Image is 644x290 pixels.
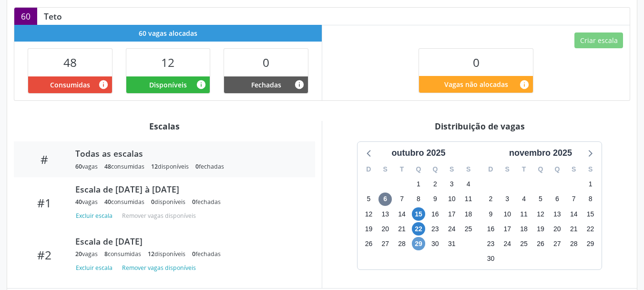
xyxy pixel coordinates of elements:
div: consumidas [104,198,144,206]
i: Vagas alocadas que possuem marcações associadas [98,79,109,90]
div: #2 [20,248,69,262]
span: segunda-feira, 27 de outubro de 2025 [378,237,392,250]
button: Excluir escala [75,261,116,274]
span: 0 [473,54,480,70]
span: domingo, 26 de outubro de 2025 [362,237,375,250]
span: sexta-feira, 3 de outubro de 2025 [445,178,459,191]
div: fechadas [195,162,224,171]
div: 60 [14,8,37,25]
span: 48 [104,162,111,171]
span: domingo, 9 de novembro de 2025 [484,207,497,221]
span: quinta-feira, 9 de outubro de 2025 [429,193,442,206]
span: terça-feira, 11 de novembro de 2025 [517,207,531,221]
span: quinta-feira, 13 de novembro de 2025 [551,207,564,221]
div: Q [549,162,565,177]
span: quinta-feira, 20 de novembro de 2025 [551,222,564,236]
span: domingo, 23 de novembro de 2025 [484,237,497,250]
span: sábado, 18 de outubro de 2025 [462,207,475,221]
span: 40 [75,198,82,206]
span: 12 [161,54,174,70]
span: Disponíveis [149,80,187,90]
div: Teto [37,11,69,21]
span: quinta-feira, 6 de novembro de 2025 [551,193,564,206]
div: D [482,162,499,177]
span: sábado, 15 de novembro de 2025 [584,207,597,221]
span: 8 [104,250,108,258]
span: quarta-feira, 29 de outubro de 2025 [412,237,425,250]
span: domingo, 2 de novembro de 2025 [484,193,497,206]
div: vagas [75,250,98,258]
div: fechadas [192,250,221,258]
span: segunda-feira, 10 de novembro de 2025 [501,207,514,221]
span: segunda-feira, 3 de novembro de 2025 [501,193,514,206]
div: consumidas [104,250,141,258]
div: S [460,162,477,177]
span: quarta-feira, 15 de outubro de 2025 [412,207,425,221]
div: S [443,162,460,177]
span: quarta-feira, 19 de novembro de 2025 [534,222,547,236]
span: quinta-feira, 27 de novembro de 2025 [551,237,564,250]
span: terça-feira, 4 de novembro de 2025 [517,193,531,206]
div: vagas [75,198,98,206]
span: quinta-feira, 2 de outubro de 2025 [429,178,442,191]
span: sábado, 29 de novembro de 2025 [584,237,597,250]
span: sexta-feira, 28 de novembro de 2025 [567,237,581,250]
span: quarta-feira, 12 de novembro de 2025 [534,207,547,221]
div: Todas as escalas [75,148,302,159]
span: Fechadas [251,80,281,90]
i: Quantidade de vagas restantes do teto de vagas [519,79,530,90]
span: segunda-feira, 6 de outubro de 2025 [378,193,392,206]
button: Remover vagas disponíveis [118,261,200,274]
span: sexta-feira, 7 de novembro de 2025 [567,193,581,206]
div: S [582,162,599,177]
i: Vagas alocadas e sem marcações associadas que tiveram sua disponibilidade fechada [294,79,305,90]
span: quinta-feira, 23 de outubro de 2025 [429,222,442,236]
span: sexta-feira, 24 de outubro de 2025 [445,222,459,236]
span: 40 [104,198,111,206]
div: #1 [20,196,69,210]
div: Distribuição de vagas [329,121,630,131]
span: sábado, 11 de outubro de 2025 [462,193,475,206]
span: sábado, 22 de novembro de 2025 [584,222,597,236]
i: Vagas alocadas e sem marcações associadas [196,79,206,90]
span: domingo, 5 de outubro de 2025 [362,193,375,206]
span: quarta-feira, 8 de outubro de 2025 [412,193,425,206]
div: disponíveis [148,250,185,258]
div: Escalas [14,121,315,131]
div: T [516,162,532,177]
span: sábado, 8 de novembro de 2025 [584,193,597,206]
span: terça-feira, 21 de outubro de 2025 [395,222,409,236]
span: quinta-feira, 30 de outubro de 2025 [429,237,442,250]
span: quarta-feira, 1 de outubro de 2025 [412,178,425,191]
span: 0 [192,250,195,258]
div: Q [427,162,443,177]
div: # [20,152,69,166]
div: disponíveis [151,162,189,171]
span: quarta-feira, 26 de novembro de 2025 [534,237,547,250]
span: sexta-feira, 14 de novembro de 2025 [567,207,581,221]
span: 20 [75,250,82,258]
span: 12 [148,250,154,258]
span: quarta-feira, 22 de outubro de 2025 [412,222,425,236]
span: 0 [151,198,154,206]
button: Excluir escala [75,209,116,222]
span: segunda-feira, 20 de outubro de 2025 [378,222,392,236]
span: 12 [151,162,158,171]
div: outubro 2025 [388,147,449,160]
span: domingo, 16 de novembro de 2025 [484,222,497,236]
span: sexta-feira, 31 de outubro de 2025 [445,237,459,250]
span: Consumidas [50,80,90,90]
div: 60 vagas alocadas [14,25,322,42]
div: T [394,162,410,177]
span: terça-feira, 14 de outubro de 2025 [395,207,409,221]
span: 0 [263,54,269,70]
span: quinta-feira, 16 de outubro de 2025 [429,207,442,221]
span: segunda-feira, 13 de outubro de 2025 [378,207,392,221]
span: 48 [63,54,77,70]
span: segunda-feira, 24 de novembro de 2025 [501,237,514,250]
span: terça-feira, 18 de novembro de 2025 [517,222,531,236]
div: Escala de [DATE] à [DATE] [75,184,302,194]
span: domingo, 30 de novembro de 2025 [484,252,497,266]
div: S [565,162,582,177]
span: domingo, 12 de outubro de 2025 [362,207,375,221]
